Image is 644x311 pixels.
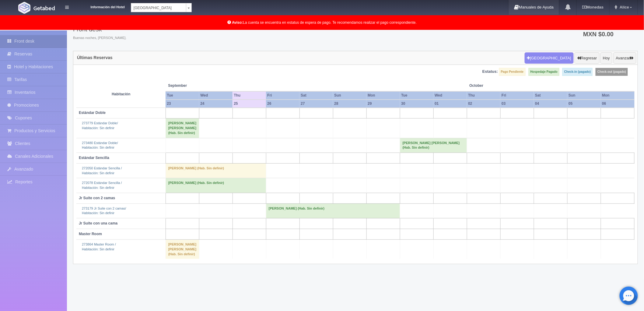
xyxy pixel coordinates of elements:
a: 272050 Estándar Sencilla /Habitación: Sin definir [82,166,122,175]
label: Hospedaje Pagado [529,68,559,76]
th: Mon [601,91,634,100]
b: Jr Suite con 2 camas [79,196,115,200]
label: Estatus: [482,69,498,75]
strong: Habitación [112,92,130,96]
a: 273179 Jr Suite con 2 camas/Habitación: Sin definir [82,207,126,215]
th: 29 [366,100,400,108]
img: Getabed [33,6,55,10]
th: Sat [299,91,333,100]
button: [GEOGRAPHIC_DATA] [525,52,574,64]
td: [PERSON_NAME] (Hab. Sin definir) [166,163,266,178]
span: October [469,83,531,88]
th: Tue [166,91,199,100]
b: Estándar Doble [79,111,106,115]
a: 273779 Estándar Doble/Habitación: Sin definir [82,121,118,130]
th: 02 [467,100,500,108]
h3: MXN $0.00 [583,31,632,37]
button: Regresar [575,52,599,64]
th: Wed [199,91,233,100]
th: Fri [266,91,299,100]
a: 273480 Estándar Doble/Habitación: Sin definir [82,141,118,150]
button: Avanzar [614,52,636,64]
th: 04 [534,100,567,108]
b: Monedas [582,5,604,9]
img: Getabed [18,2,30,14]
th: 23 [166,100,199,108]
a: 272078 Estándar Sencilla /Habitación: Sin definir [82,181,122,189]
label: Check-in (pagado) [562,68,593,76]
dt: Información del Hotel [76,3,125,10]
a: [GEOGRAPHIC_DATA] [131,3,192,12]
td: [PERSON_NAME] [PERSON_NAME] (Hab. Sin definir) [166,118,199,138]
label: Check-out (pagado) [596,68,628,76]
th: Fri [500,91,534,100]
th: Sun [567,91,601,100]
span: [GEOGRAPHIC_DATA] [134,3,184,12]
th: 05 [567,100,601,108]
th: 30 [400,100,433,108]
th: 24 [199,100,233,108]
th: Tue [400,91,433,100]
th: 28 [333,100,366,108]
th: Thu [467,91,500,100]
h4: Últimas Reservas [77,55,113,60]
th: Sat [534,91,567,100]
th: 01 [433,100,467,108]
td: [PERSON_NAME] (Hab. Sin definir) [266,203,400,218]
td: [PERSON_NAME] (Hab. Sin definir) [166,178,266,193]
th: 03 [500,100,534,108]
th: Wed [433,91,467,100]
th: 27 [299,100,333,108]
th: 06 [601,100,634,108]
th: Thu [233,91,266,100]
b: Aviso: [232,20,243,25]
span: September [168,83,230,88]
button: Hoy [600,52,612,64]
th: 25 [233,100,266,108]
td: [PERSON_NAME] [PERSON_NAME] (Hab. Sin definir) [400,138,467,153]
span: Buenas noches, [PERSON_NAME]. [73,36,126,41]
a: 273864 Master Room /Habitación: Sin definir [82,242,116,251]
b: Estándar Sencilla [79,156,109,160]
b: Master Room [79,232,102,236]
label: Pago Pendiente [499,68,526,76]
td: [PERSON_NAME] [PERSON_NAME] (Hab. Sin definir) [166,240,199,259]
th: Mon [366,91,400,100]
b: Jr Suite con una cama [79,221,117,225]
th: Sun [333,91,366,100]
th: 26 [266,100,299,108]
span: Alice [618,5,629,9]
